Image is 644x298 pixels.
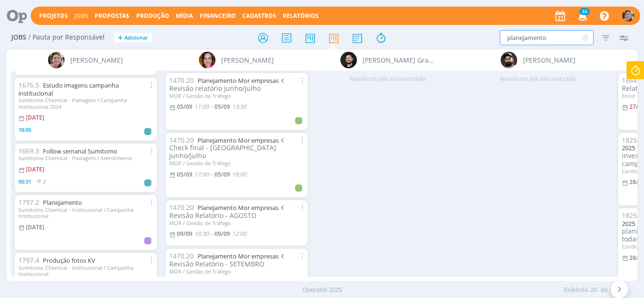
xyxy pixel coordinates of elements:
div: Sumitomo Chemical - Pastagem / Campanha institucional 2024 [18,97,153,109]
a: Jobs [74,12,88,20]
span: de [601,285,608,295]
span: 20 [590,285,597,295]
span: Revisão Relatório - SETEMBRO [169,251,287,268]
span: 18:00 [18,126,31,133]
button: Projetos [36,12,71,20]
div: Sumitomo Chemical - Pastagem / Atendimento [18,155,153,161]
: 05/09 [215,170,230,178]
span: Cadastros [242,12,276,20]
button: +Adicionar [114,33,152,43]
button: Propostas [92,12,132,20]
span: 1470.20 [169,76,194,85]
a: Planejamento Mor empresas [198,136,279,145]
span: [PERSON_NAME] [221,55,274,65]
: 09/09 [177,230,192,238]
span: Revisão relatório junho/julho [169,76,287,93]
: 11:00 [194,103,209,111]
: [DATE] [26,165,44,173]
div: MOR / Gestão de Tráfego [169,268,304,274]
: 13:30 [232,103,247,111]
button: A [622,8,635,24]
span: 1669.3 [18,146,39,155]
span: 3179 [610,285,623,295]
span: 1797.4 [18,256,39,265]
span: 1797.2 [18,198,39,207]
span: 1470.20 [169,203,194,212]
div: MOR / Gestão de Tráfego [169,220,304,226]
button: Mídia [173,12,196,20]
button: Financeiro [197,12,239,20]
: 12:00 [232,230,247,238]
span: Exibindo [564,285,588,295]
span: Adicionar [124,35,148,41]
span: Jobs [11,33,26,41]
div: Sumitomo Chemical - Institucional / Campanha Institucional [18,207,153,219]
img: B [501,52,517,68]
span: 30 [579,8,590,15]
: 18:00 [232,170,247,178]
div: Nenhum job encontrado [463,71,614,88]
button: 30 [572,8,592,24]
span: Revisão Relatório - AGOSTO [169,203,287,220]
: 10:30 [194,230,209,238]
: 05/09 [177,170,192,178]
input: Busca [500,30,594,45]
: 05/09 [215,103,230,111]
span: 1470.20 [169,251,194,260]
: [DATE] [26,223,44,231]
span: 00:31 [18,178,31,185]
span: + [118,33,123,43]
a: Planejamento [43,198,82,207]
a: Planejamento Mor empresas [198,203,279,212]
div: MOR / Gestão de Tráfego [169,93,304,99]
span: 2 [43,178,46,185]
: [DATE] [26,113,44,121]
: 17:00 [194,170,209,178]
span: [PERSON_NAME] [523,55,576,65]
button: Jobs [72,12,91,20]
span: [PERSON_NAME] Granata [363,55,435,65]
span: Check final - [GEOGRAPHIC_DATA] junho/julho [169,136,287,161]
: 09/09 [215,230,230,238]
span: 1676.5 [18,81,39,89]
a: Produção [136,12,169,20]
div: MOR / Gestão de Tráfego [169,160,304,166]
: - [211,231,213,237]
img: B [199,52,215,68]
a: Financeiro [200,12,236,20]
span: 1470.20 [169,136,194,145]
a: Mídia [176,12,193,20]
a: Produção fotos KV [43,256,95,265]
span: / Pauta por Responsável [28,33,105,41]
: - [211,172,213,177]
a: Planejamento Mor empresas [198,252,279,260]
img: A [48,52,65,68]
a: Projetos [39,12,68,20]
button: Cadastros [239,12,279,20]
: - [211,104,213,110]
span: [PERSON_NAME] [70,55,123,65]
: 05/09 [177,103,192,111]
img: A [622,10,634,22]
div: Sumitomo Chemical - Institucional / Campanha Institucional [18,265,153,277]
button: Relatórios [280,12,322,20]
div: Nenhum job encontrado [312,71,463,88]
button: Produção [133,12,172,20]
a: Follow semanal Sumitomo [43,147,117,155]
img: B [340,52,357,68]
a: Relatórios [283,12,319,20]
span: Propostas [95,12,129,20]
a: Estudo imagens campanha institucional [18,81,119,97]
a: Planejamento Mor empresas [198,76,279,85]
